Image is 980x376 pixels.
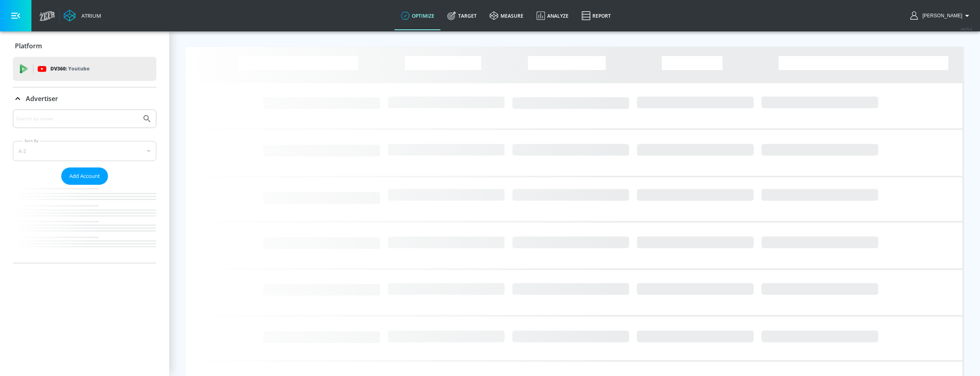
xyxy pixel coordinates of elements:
[961,27,972,31] span: v 4.25.4
[64,10,101,22] a: Atrium
[910,11,972,21] button: [PERSON_NAME]
[13,141,156,161] div: A-Z
[530,1,575,30] a: Analyze
[61,167,108,185] button: Add Account
[13,35,156,57] div: Platform
[69,171,100,181] span: Add Account
[441,1,483,30] a: Target
[50,64,89,73] p: DV360:
[394,1,441,30] a: optimize
[13,109,156,263] div: Advertiser
[13,87,156,110] div: Advertiser
[78,12,101,19] div: Atrium
[919,13,962,19] span: login as: stefan.butura@zefr.com
[68,64,89,73] p: Youtube
[483,1,530,30] a: measure
[23,138,40,143] label: Sort By
[26,94,58,103] p: Advertiser
[16,114,138,124] input: Search by name
[15,41,42,50] p: Platform
[13,57,156,81] div: DV360: Youtube
[13,185,156,263] nav: list of Advertiser
[575,1,617,30] a: Report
